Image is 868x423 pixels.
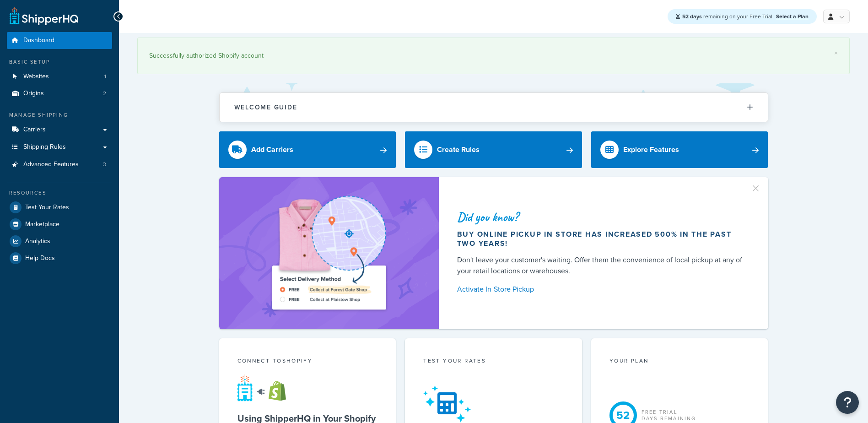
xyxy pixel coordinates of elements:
[103,90,106,98] span: 2
[246,191,412,315] img: ad-shirt-map-b0359fc47e01cab431d101c4b569394f6a03f54285957d908178d52f29eb9668.png
[7,156,112,173] li: Advanced Features
[7,216,112,233] a: Marketplace
[776,12,809,21] a: Select a Plan
[834,49,838,57] a: ×
[457,230,746,248] div: Buy online pickup in store has increased 500% in the past two years!
[25,238,50,245] span: Analytics
[405,131,582,168] a: Create Rules
[103,161,106,168] span: 3
[423,357,564,367] div: Test your rates
[104,73,106,81] span: 1
[836,391,859,414] button: Open Resource Center
[7,139,112,156] a: Shipping Rules
[7,111,112,119] div: Manage Shipping
[23,126,46,134] span: Carriers
[437,143,480,156] div: Create Rules
[7,156,112,173] a: Advanced Features3
[7,189,112,197] div: Resources
[23,37,54,44] span: Dashboard
[457,211,746,223] div: Did you know?
[7,85,112,102] a: Origins2
[220,93,768,122] button: Welcome Guide
[642,409,696,422] div: Free Trial Days Remaining
[682,12,702,21] strong: 52 days
[219,131,396,168] a: Add Carriers
[7,199,112,216] a: Test Your Rates
[251,143,293,156] div: Add Carriers
[23,143,66,151] span: Shipping Rules
[7,58,112,66] div: Basic Setup
[7,68,112,85] a: Websites1
[23,161,79,168] span: Advanced Features
[7,250,112,266] a: Help Docs
[623,143,679,156] div: Explore Features
[237,357,378,367] div: Connect to Shopify
[457,283,746,296] a: Activate In-Store Pickup
[7,121,112,138] a: Carriers
[25,204,69,211] span: Test Your Rates
[237,374,295,401] img: connect-shq-shopify-9b9a8c5a.svg
[682,12,774,21] span: remaining on your Free Trial
[7,85,112,102] li: Origins
[149,49,838,62] div: Successfully authorized Shopify account
[23,90,44,98] span: Origins
[609,357,750,367] div: Your Plan
[591,131,768,168] a: Explore Features
[234,104,297,111] h2: Welcome Guide
[457,255,746,277] div: Don't leave your customer's waiting. Offer them the convenience of local pickup at any of your re...
[25,255,55,262] span: Help Docs
[7,32,112,49] a: Dashboard
[7,233,112,249] a: Analytics
[7,68,112,85] li: Websites
[23,73,49,81] span: Websites
[25,221,59,228] span: Marketplace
